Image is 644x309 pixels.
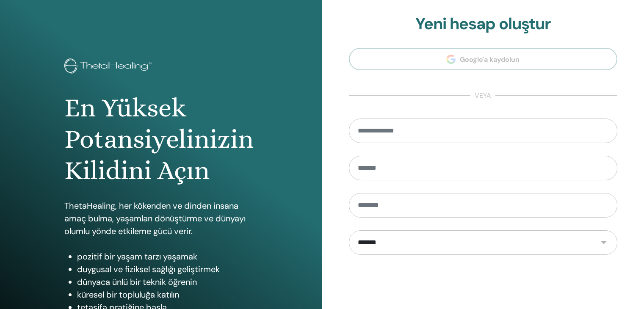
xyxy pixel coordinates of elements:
[64,92,258,187] h1: En Yüksek Potansiyelinizin Kilidini Açın
[64,199,258,237] p: ThetaHealing, her kökenden ve dinden insana amaç bulma, yaşamları dönüştürme ve dünyayı olumlu yö...
[77,288,258,301] li: küresel bir topluluğa katılın
[419,268,547,301] iframe: reCAPTCHA
[77,263,258,276] li: duygusal ve fiziksel sağlığı geliştirmek
[77,276,258,288] li: dünyaca ünlü bir teknik öğrenin
[77,250,258,263] li: pozitif bir yaşam tarzı yaşamak
[349,14,618,34] h2: Yeni hesap oluştur
[470,91,495,101] span: veya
